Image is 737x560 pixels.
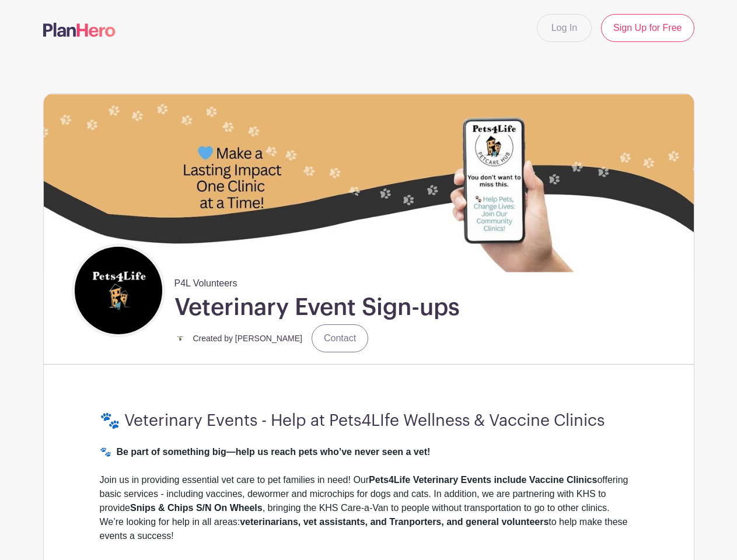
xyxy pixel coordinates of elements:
h3: 🐾 Veterinary Events - Help at Pets4LIfe Wellness & Vaccine Clinics [100,411,638,431]
a: Contact [312,324,368,352]
img: square%20black%20logo%20FB%20profile.jpg [75,247,162,334]
small: Created by [PERSON_NAME] [193,334,303,343]
h1: Veterinary Event Sign-ups [174,293,460,322]
a: Sign Up for Free [601,14,694,42]
img: small%20square%20logo.jpg [174,332,186,344]
img: 40210%20Zip%20(5).jpg [44,94,694,272]
strong: veterinarians, vet assistants, and Tranporters, and general volunteers [240,517,549,527]
img: logo-507f7623f17ff9eddc593b1ce0a138ce2505c220e1c5a4e2b4648c50719b7d32.svg [43,23,116,37]
strong: Snips & Chips S/N On Wheels [130,503,263,513]
a: Log In [537,14,592,42]
div: Join us in providing essential vet care to pet families in need! Our offering basic services - in... [100,473,638,557]
strong: 🐾 Be part of something big—help us reach pets who’ve never seen a vet! [100,447,431,457]
span: P4L Volunteers [174,272,237,290]
strong: Pets4Life Veterinary Events include Vaccine Clinics [369,475,597,485]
